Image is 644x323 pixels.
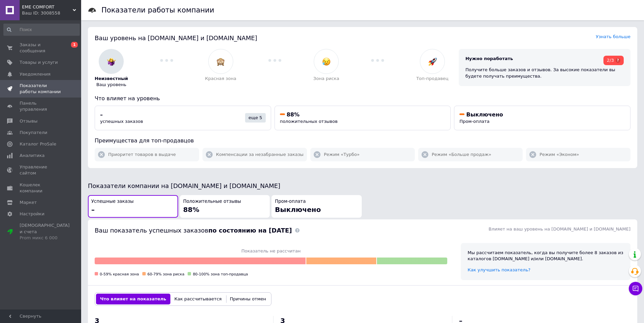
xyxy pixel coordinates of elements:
[459,119,490,124] span: Пром-оплата
[603,56,624,65] div: 2/3
[95,227,292,234] span: Ваш показатель успешных заказов
[454,106,630,130] button: ВыключеноПром-оплата
[205,76,236,82] span: Красная зона
[271,195,362,218] button: Пром-оплатаВыключено
[466,67,624,79] div: Получите больше заказов и отзывов. За высокие показатели вы будете получать преимущества.
[488,226,630,232] span: Влияет на ваш уровень на [DOMAIN_NAME] и [DOMAIN_NAME]
[20,118,38,124] span: Отзывы
[95,76,128,82] span: Неизвестный
[20,100,63,112] span: Панель управления
[216,57,225,66] img: :see_no_evil:
[100,111,103,118] span: –
[96,294,170,304] button: Что влияет на показатель
[95,34,257,42] span: Ваш уровень на [DOMAIN_NAME] и [DOMAIN_NAME]
[180,195,270,218] button: Положительные отзывы88%
[245,113,266,123] div: еще 5
[428,57,437,66] img: :rocket:
[432,152,491,158] span: Режим «Больше продаж»
[275,198,306,205] span: Пром-оплата
[216,152,304,158] span: Компенсации за незабранные заказы
[88,195,178,218] button: Успешные заказы–
[287,111,300,118] span: 88%
[170,294,226,304] button: Как рассчитывается
[322,57,331,66] img: :disappointed_relieved:
[20,42,63,54] span: Заказы и сообщения
[193,272,248,276] span: 80-100% зона топ-продавца
[20,164,63,176] span: Управление сайтом
[108,152,176,158] span: Приоритет товаров в выдаче
[596,34,630,39] a: Узнать больше
[147,272,184,276] span: 60-79% зона риска
[20,71,50,77] span: Уведомления
[616,58,620,63] span: ?
[88,182,280,189] span: Показатели компании на [DOMAIN_NAME] и [DOMAIN_NAME]
[22,4,73,10] span: EME COMFORT
[20,59,58,65] span: Товары и услуги
[416,76,448,82] span: Топ-продавец
[22,10,81,16] div: Ваш ID: 3008558
[540,152,579,158] span: Режим «Эконом»
[3,24,80,36] input: Поиск
[20,222,70,241] span: [DEMOGRAPHIC_DATA] и счета
[95,95,160,102] span: Что влияет на уровень
[20,153,45,159] span: Аналитика
[91,206,95,214] span: –
[95,137,194,144] span: Преимущества для топ-продавцов
[313,76,339,82] span: Зона риска
[280,119,338,124] span: положительных отзывов
[20,83,63,95] span: Показатели работы компании
[468,250,624,262] div: Мы рассчитаем показатель, когда вы получите более 8 заказов из каталогов [DOMAIN_NAME] и/или [DOM...
[101,6,214,14] h1: Показатели работы компании
[20,199,37,206] span: Маркет
[107,57,116,66] img: :woman-shrugging:
[208,227,292,234] b: по состоянию на [DATE]
[91,198,134,205] span: Успешные заказы
[20,130,47,136] span: Покупатели
[96,82,126,88] span: Ваш уровень
[95,248,447,254] span: Показатель не рассчитан
[95,106,271,130] button: –успешных заказовеще 5
[71,42,78,48] span: 1
[100,272,139,276] span: 0-59% красная зона
[183,206,199,214] span: 88%
[275,106,451,130] button: 88%положительных отзывов
[275,206,321,214] span: Выключено
[100,119,143,124] span: успешных заказов
[183,198,241,205] span: Положительные отзывы
[466,111,503,118] span: Выключено
[20,182,63,194] span: Кошелек компании
[629,282,642,295] button: Чат с покупателем
[324,152,360,158] span: Режим «Турбо»
[468,267,530,272] a: Как улучшить показатель?
[226,294,270,304] button: Причины отмен
[466,56,513,61] span: Нужно поработать
[20,141,56,147] span: Каталог ProSale
[20,235,70,241] div: Prom микс 6 000
[20,211,44,217] span: Настройки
